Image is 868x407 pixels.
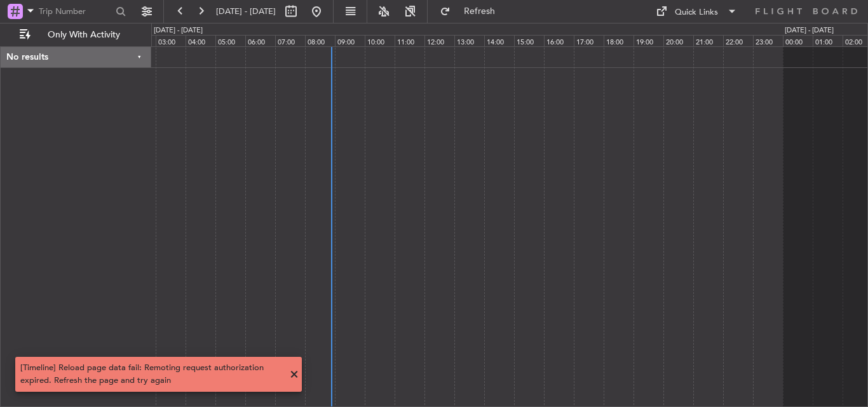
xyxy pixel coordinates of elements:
div: 12:00 [424,35,454,46]
div: [DATE] - [DATE] [154,25,203,36]
div: 11:00 [395,35,424,46]
button: Only With Activity [14,25,138,45]
input: Trip Number [39,2,112,21]
div: 05:00 [215,35,245,46]
span: [DATE] - [DATE] [216,6,276,17]
button: Refresh [434,1,510,22]
button: Quick Links [649,1,743,22]
div: 18:00 [604,35,634,46]
div: 09:00 [335,35,365,46]
div: 15:00 [514,35,544,46]
div: 20:00 [663,35,693,46]
div: 22:00 [723,35,753,46]
div: 06:00 [245,35,275,46]
div: 01:00 [813,35,843,46]
div: 03:00 [156,35,186,46]
div: Quick Links [675,6,718,19]
div: 14:00 [484,35,514,46]
div: 00:00 [783,35,813,46]
div: [Timeline] Reload page data fail: Remoting request authorization expired. Refresh the page and tr... [20,362,283,387]
div: 10:00 [365,35,395,46]
div: 13:00 [454,35,484,46]
span: Only With Activity [33,30,134,39]
div: 16:00 [544,35,574,46]
div: 08:00 [305,35,335,46]
div: 23:00 [753,35,783,46]
div: 07:00 [275,35,305,46]
div: 19:00 [634,35,663,46]
div: [DATE] - [DATE] [785,25,834,36]
div: 21:00 [693,35,723,46]
div: 17:00 [574,35,604,46]
div: 04:00 [186,35,215,46]
span: Refresh [453,7,506,16]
